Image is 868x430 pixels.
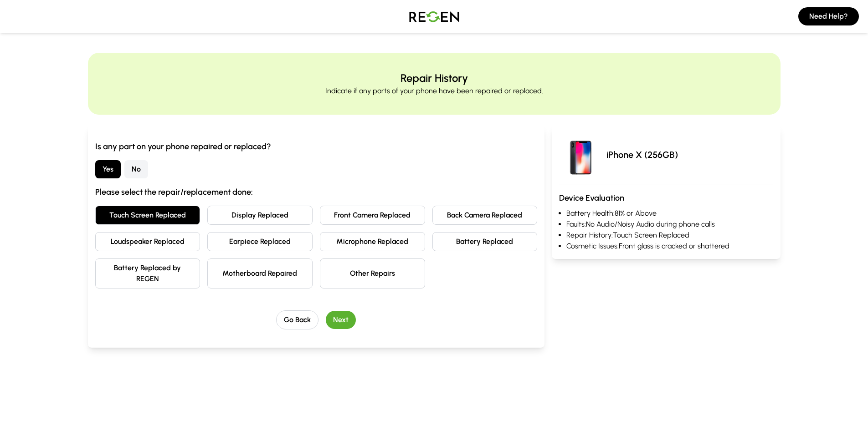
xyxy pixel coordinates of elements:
h3: Please select the repair/replacement done: [95,186,538,198]
button: Battery Replaced by REGEN [95,258,200,288]
button: Motherboard Repaired [207,258,313,288]
button: Display Replaced [207,206,313,225]
button: Yes [95,160,121,178]
h3: Device Evaluation [559,192,773,204]
button: Front Camera Replaced [320,206,425,225]
li: Cosmetic Issues: Front glass is cracked or shattered [566,241,773,252]
button: Need Help? [798,7,859,25]
img: iPhone X [559,133,603,177]
h2: Repair History [401,71,468,86]
p: Indicate if any parts of your phone have been repaired or replaced. [325,86,543,96]
button: No [124,160,148,178]
button: Loudspeaker Replaced [95,232,200,251]
button: Battery Replaced [432,232,538,251]
li: Battery Health: 81% or Above [566,208,773,219]
p: iPhone X (256GB) [606,148,678,161]
button: Microphone Replaced [320,232,425,251]
button: Earpiece Replaced [207,232,313,251]
h3: Is any part on your phone repaired or replaced? [95,140,538,153]
li: Faults: No Audio/Noisy Audio during phone calls [566,219,773,230]
button: Back Camera Replaced [432,206,538,225]
button: Go Back [276,310,318,329]
button: Next [326,311,356,329]
button: Touch Screen Replaced [95,206,200,225]
button: Other Repairs [320,258,425,288]
li: Repair History: Touch Screen Replaced [566,230,773,241]
img: Logo [402,4,466,29]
